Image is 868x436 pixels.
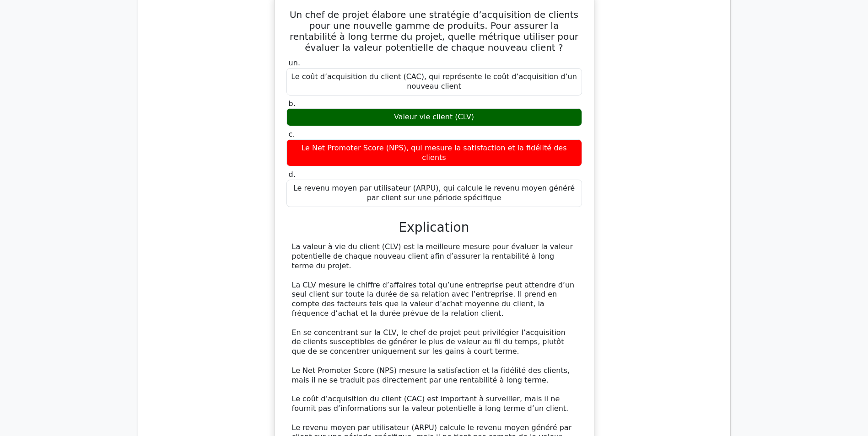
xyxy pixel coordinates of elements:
div: Le revenu moyen par utilisateur (ARPU), qui calcule le revenu moyen généré par client sur une pér... [286,180,582,207]
span: b. [289,99,296,108]
div: Le coût d’acquisition du client (CAC), qui représente le coût d’acquisition d’un nouveau client [286,68,582,96]
span: d. [289,170,296,179]
h3: Explication [292,220,577,235]
span: un. [289,58,300,67]
h5: Un chef de projet élabore une stratégie d’acquisition de clients pour une nouvelle gamme de produ... [286,9,583,53]
div: Le Net Promoter Score (NPS), qui mesure la satisfaction et la fidélité des clients [286,139,582,167]
div: Valeur vie client (CLV) [286,108,582,126]
span: c. [289,130,295,138]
